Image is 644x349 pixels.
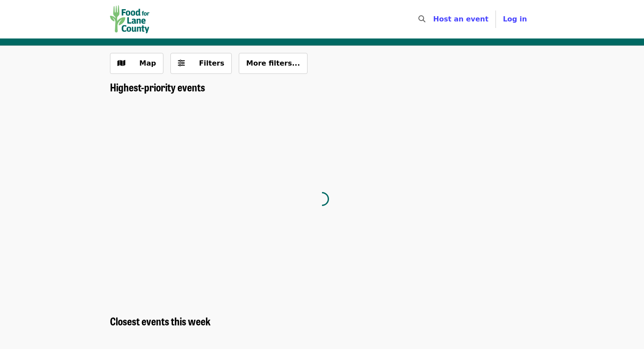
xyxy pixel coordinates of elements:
a: Host an event [433,15,488,23]
button: Show map view [110,53,163,74]
a: Highest-priority events [110,81,205,94]
button: More filters... [239,53,308,74]
button: Filters (0 selected) [170,53,232,74]
div: Highest-priority events [103,81,541,94]
i: sliders-h icon [178,59,185,67]
input: Search [431,9,438,30]
img: Food for Lane County - Home [110,5,149,33]
i: search icon [418,15,425,23]
a: Closest events this week [110,315,211,328]
span: Closest events this week [110,313,211,328]
button: Log in [496,10,534,28]
div: Closest events this week [103,315,541,328]
span: More filters... [246,59,300,67]
i: map icon [117,59,125,67]
span: Highest-priority events [110,79,205,94]
span: Map [139,59,156,67]
span: Log in [503,15,527,23]
span: Filters [199,59,224,67]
